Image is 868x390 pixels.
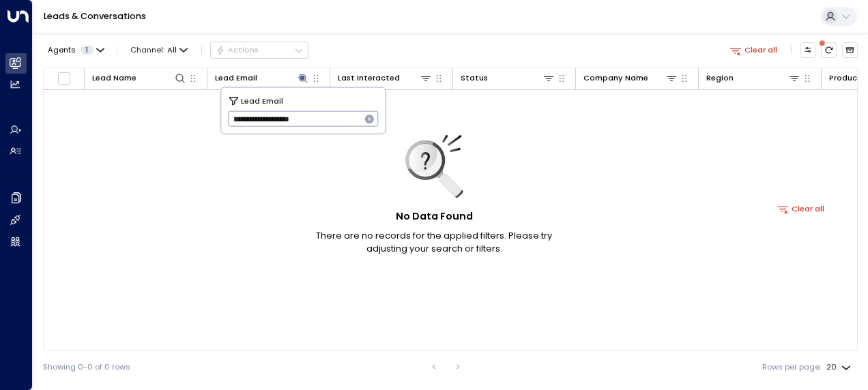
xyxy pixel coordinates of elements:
[57,72,71,85] span: Toggle select all
[461,72,488,85] div: Status
[43,42,108,57] button: Agents1
[826,359,854,376] div: 20
[126,42,192,57] button: Channel:All
[43,361,130,373] div: Showing 0-0 of 0 rows
[48,46,76,54] span: Agents
[92,72,136,85] div: Lead Name
[396,209,473,224] h5: No Data Found
[829,72,861,85] div: Product
[725,42,782,57] button: Clear all
[425,359,467,375] nav: pagination navigation
[461,72,555,85] div: Status
[210,42,308,58] button: Actions
[215,72,309,85] div: Lead Email
[241,94,283,106] span: Lead Email
[762,361,821,373] label: Rows per page:
[821,42,837,58] span: There are new threads available. Refresh the grid to view the latest updates.
[216,45,259,55] div: Actions
[338,72,432,85] div: Last Interacted
[800,42,816,58] button: Customize
[583,72,648,85] div: Company Name
[167,46,177,55] span: All
[583,72,678,85] div: Company Name
[215,72,257,85] div: Lead Email
[842,42,858,58] button: Archived Leads
[773,201,830,216] button: Clear all
[210,42,308,58] div: Button group with a nested menu
[706,72,734,85] div: Region
[298,229,570,255] p: There are no records for the applied filters. Please try adjusting your search or filters.
[81,46,93,55] span: 1
[338,72,400,85] div: Last Interacted
[706,72,800,85] div: Region
[44,10,146,22] a: Leads & Conversations
[126,42,192,57] span: Channel:
[92,72,186,85] div: Lead Name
